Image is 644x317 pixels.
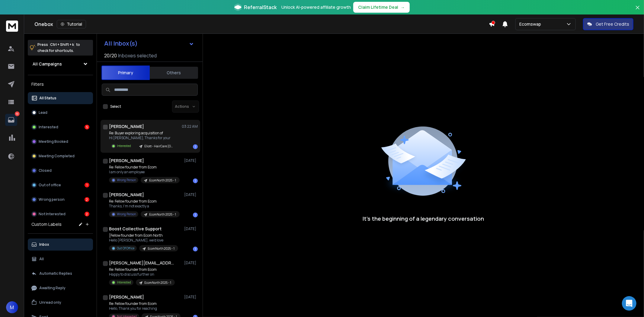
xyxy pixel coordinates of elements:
[109,267,175,272] p: Re: Fellow founder from Ecom
[39,154,75,158] p: Meeting Completed
[193,213,198,217] div: 1
[401,4,405,10] span: →
[109,131,177,136] p: Re: Buyer exploring acquisition of
[85,183,89,187] div: 1
[39,242,49,247] p: Inbox
[37,42,80,54] p: Press to check for shortcuts.
[39,300,61,305] p: Unread only
[39,197,65,202] p: Wrong person
[109,199,180,204] p: Re: Fellow founder from Ecom
[104,40,138,46] h1: All Inbox(s)
[281,4,351,10] p: Unlock AI-powered affiliate growth
[39,96,56,101] p: All Status
[109,192,144,198] h1: [PERSON_NAME]
[49,41,75,48] span: Ctrl + Shift + k
[28,136,93,148] button: Meeting Booked
[109,158,144,164] h1: [PERSON_NAME]
[109,260,175,266] h1: [PERSON_NAME][EMAIL_ADDRESS][DOMAIN_NAME]
[117,280,131,285] p: Interested
[118,52,157,59] h3: Inboxes selected
[39,183,61,187] p: Out of office
[184,192,198,197] p: [DATE]
[109,294,144,300] h1: [PERSON_NAME]
[28,92,93,104] button: All Status
[182,124,198,129] p: 03:22 AM
[99,37,199,50] button: All Inbox(s)
[28,282,93,294] button: Awaiting Reply
[117,212,136,216] p: Wrong Person
[28,296,93,309] button: Unread only
[39,125,58,130] p: Interested
[39,168,52,173] p: Closed
[28,165,93,177] button: Closed
[31,221,62,227] h3: Custom Labels
[109,123,144,130] h1: [PERSON_NAME]
[144,144,173,149] p: Eliott - HairCare [GEOGRAPHIC_DATA], Shopify -100k to 1M per month
[144,280,171,285] p: EcomNorth 2025 - 1
[109,272,175,277] p: Happy to discuss further on
[244,4,277,11] span: ReferralStack
[39,271,72,276] p: Automatic Replies
[39,110,47,115] p: Lead
[109,136,177,140] p: Hi [PERSON_NAME], Thanks for your
[596,21,629,27] p: Get Free Credits
[34,20,489,28] div: Onebox
[28,58,93,70] button: All Campaigns
[5,114,17,126] a: 10
[184,226,198,231] p: [DATE]
[28,179,93,191] button: Out of office1
[39,286,66,290] p: Awaiting Reply
[193,178,198,183] div: 1
[634,4,642,18] button: Close banner
[148,246,175,251] p: EcomNorth 2025 - 1
[28,239,93,251] button: Inbox
[28,121,93,133] button: Interested5
[519,21,543,27] p: Ecomswap
[85,212,89,216] div: 2
[109,204,180,209] p: Thanks, I'm not exactly a
[117,144,131,148] p: Interested
[15,111,20,116] p: 10
[33,61,62,67] h1: All Campaigns
[109,301,181,306] p: Re: Fellow founder from Ecom
[184,158,198,163] p: [DATE]
[193,144,198,149] div: 1
[109,226,162,232] h1: Boost Collective Support
[101,66,150,80] button: Primary
[363,214,484,223] p: It’s the beginning of a legendary conversation
[184,261,198,265] p: [DATE]
[184,295,198,299] p: [DATE]
[109,233,178,238] p: [Fellow founder from Ecom North
[117,246,134,251] p: Out Of Office
[28,194,93,206] button: Wrong person2
[110,104,121,109] label: Select
[6,301,18,313] button: M
[28,267,93,280] button: Automatic Replies
[353,2,410,13] button: Claim Lifetime Deal→
[28,80,93,88] h3: Filters
[622,296,636,311] div: Open Intercom Messenger
[28,107,93,119] button: Lead
[149,178,176,183] p: EcomNorth 2025 - 1
[193,247,198,251] div: 1
[39,139,68,144] p: Meeting Booked
[85,197,89,202] div: 2
[28,150,93,162] button: Meeting Completed
[39,257,44,261] p: All
[39,212,66,216] p: Not Interested
[57,20,86,28] button: Tutorial
[109,306,181,311] p: Hello, Thank you for reaching
[109,165,180,170] p: Re: Fellow founder from Ecom
[104,52,117,59] span: 20 / 20
[150,66,198,79] button: Others
[583,18,633,30] button: Get Free Credits
[149,212,176,217] p: EcomNorth 2025 - 1
[28,208,93,220] button: Not Interested2
[109,170,180,175] p: I am only an employee
[109,238,178,243] p: Hello [PERSON_NAME], we'd love
[117,178,136,182] p: Wrong Person
[85,125,89,130] div: 5
[28,253,93,265] button: All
